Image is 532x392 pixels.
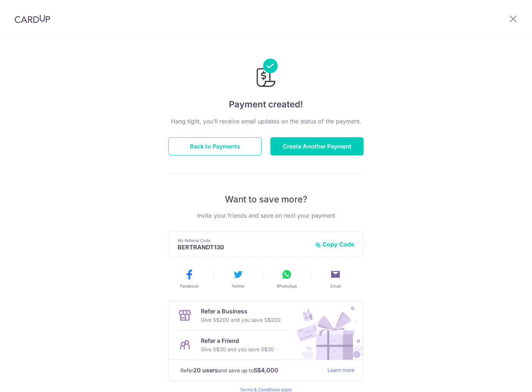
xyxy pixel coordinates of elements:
p: My Referral Code [178,238,309,243]
button: Facebook [168,269,211,289]
img: CardUp [15,15,50,23]
button: Back to Payments [168,137,262,155]
p: Want to save more? [168,194,364,205]
img: Payments [254,59,278,89]
strong: S$4,000 [254,366,278,375]
button: WhatsApp [265,269,308,289]
a: Learn more [327,366,354,375]
p: Give S$200 and you save S$200 [201,316,281,324]
p: BERTRANDT130 [178,243,309,251]
p: Hang tight, you’ll receive email updates on the status of the payment. [168,117,364,126]
span: WhatsApp [277,283,297,289]
iframe: Opens a widget where you can find more information [485,370,525,388]
p: Invite your friends and save on next your payment [168,211,364,220]
span: Facebook [180,283,199,289]
button: Email [314,269,357,289]
span: Twitter [231,283,245,289]
p: Refer a Friend [201,336,274,345]
span: Email [330,283,341,289]
p: Refer a Business [201,307,281,316]
button: Twitter [217,269,259,289]
p: Refer and save up to [180,366,322,375]
img: Refer [290,301,363,360]
h4: Payment created! [168,98,364,111]
strong: 20 users [193,366,218,375]
button: Copy Code [315,241,354,248]
button: Create Another Payment [270,137,364,155]
p: Give S$30 and you save S$30 [201,345,274,354]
